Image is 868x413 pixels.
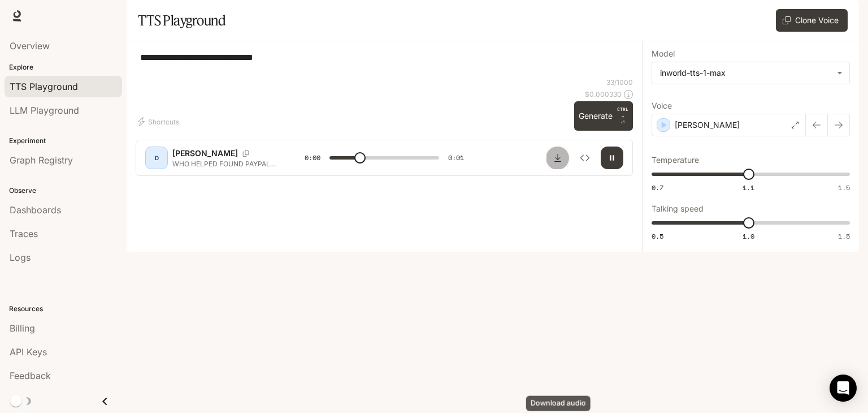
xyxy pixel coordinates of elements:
[147,149,166,167] div: D
[574,101,633,131] button: GenerateCTRL +⏎
[652,205,704,213] p: Talking speed
[838,231,850,241] span: 1.5
[305,152,320,164] span: 0:00
[574,147,596,169] button: Inspect
[652,102,672,110] p: Voice
[652,62,849,84] div: inworld-tts-1-max
[652,156,699,164] p: Temperature
[585,89,622,99] p: $ 0.000330
[743,231,754,241] span: 1.0
[652,50,675,58] p: Model
[172,148,238,159] p: [PERSON_NAME]
[138,9,225,32] h1: TTS Playground
[776,9,848,32] button: Clone Voice
[743,183,754,192] span: 1.1
[136,113,184,131] button: Shortcuts
[660,67,831,79] div: inworld-tts-1-max
[617,106,628,126] p: ⏎
[838,183,850,192] span: 1.5
[238,150,254,157] button: Copy Voice ID
[652,231,663,241] span: 0.5
[546,147,569,169] button: Download audio
[617,106,628,119] p: CTRL +
[526,396,591,411] div: Download audio
[830,375,857,402] div: Open Intercom Messenger
[606,78,633,87] p: 33 / 1000
[448,152,464,164] span: 0:01
[652,183,663,192] span: 0.7
[172,159,277,169] p: WHO HELPED FOUND PAYPAL COMPANY?
[675,119,740,131] p: [PERSON_NAME]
